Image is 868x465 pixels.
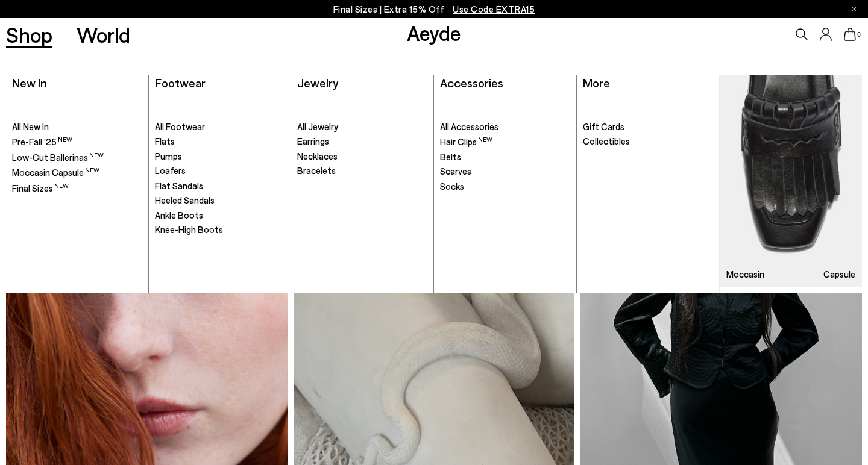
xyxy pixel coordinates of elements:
[155,121,205,132] span: All Footwear
[844,28,856,41] a: 0
[155,224,223,235] span: Knee-High Boots
[583,75,610,90] a: More
[720,75,862,287] img: Mobile_e6eede4d-78b8-4bd1-ae2a-4197e375e133_900x.jpg
[440,136,570,148] a: Hair Clips
[155,151,182,161] span: Pumps
[155,224,285,236] a: Knee-High Boots
[440,136,492,147] span: Hair Clips
[155,165,285,177] a: Loafers
[453,4,535,14] span: Navigate to /collections/ss25-final-sizes
[583,121,714,133] a: Gift Cards
[297,165,336,176] span: Bracelets
[297,136,329,146] span: Earrings
[440,181,464,192] span: Socks
[440,121,498,132] span: All Accessories
[155,195,285,207] a: Heeled Sandals
[440,151,570,163] a: Belts
[12,167,99,178] span: Moccasin Capsule
[12,166,142,179] a: Moccasin Capsule
[12,152,104,163] span: Low-Cut Ballerinas
[333,2,535,17] p: Final Sizes | Extra 15% Off
[12,183,69,193] span: Final Sizes
[297,151,338,161] span: Necklaces
[297,121,427,133] a: All Jewelry
[155,151,285,163] a: Pumps
[823,270,855,279] h3: Capsule
[726,270,764,279] h3: Moccasin
[155,136,175,146] span: Flats
[297,165,427,177] a: Bracelets
[12,121,49,132] span: All New In
[583,136,714,148] a: Collectibles
[155,180,285,192] a: Flat Sandals
[440,166,570,178] a: Scarves
[297,136,427,148] a: Earrings
[155,180,203,191] span: Flat Sandals
[155,195,215,205] span: Heeled Sandals
[583,121,624,132] span: Gift Cards
[297,121,338,132] span: All Jewelry
[12,136,72,147] span: Pre-Fall '25
[12,75,47,90] a: New In
[856,31,862,38] span: 0
[440,75,503,90] a: Accessories
[12,151,142,164] a: Low-Cut Ballerinas
[155,75,206,90] a: Footwear
[407,20,461,45] a: Aeyde
[297,75,338,90] a: Jewelry
[583,136,630,146] span: Collectibles
[155,121,285,133] a: All Footwear
[440,166,471,176] span: Scarves
[12,182,142,195] a: Final Sizes
[155,136,285,148] a: Flats
[155,165,186,176] span: Loafers
[720,75,862,287] a: Moccasin Capsule
[12,121,142,133] a: All New In
[6,24,52,45] a: Shop
[155,210,285,222] a: Ankle Boots
[155,210,203,220] span: Ankle Boots
[12,136,142,148] a: Pre-Fall '25
[77,24,130,45] a: World
[440,151,461,162] span: Belts
[440,121,570,133] a: All Accessories
[297,151,427,163] a: Necklaces
[440,181,570,193] a: Socks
